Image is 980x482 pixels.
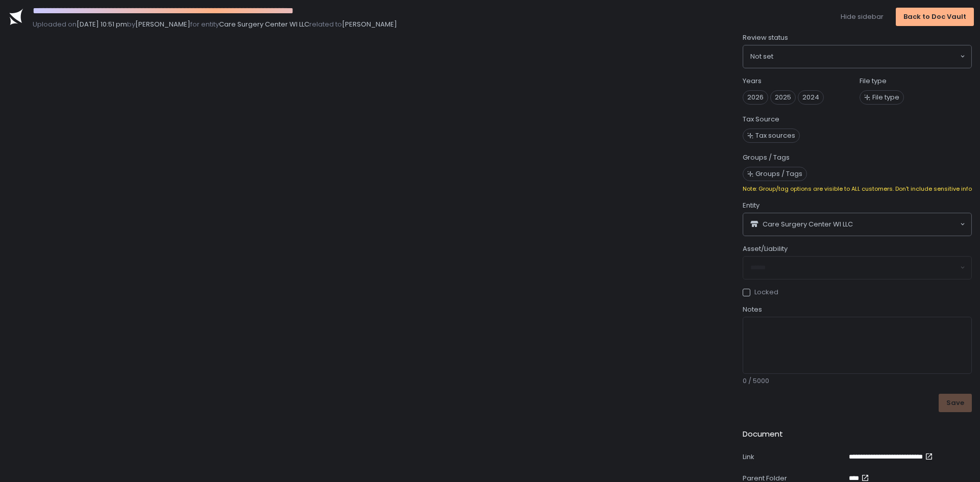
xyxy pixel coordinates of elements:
[127,19,135,29] span: by
[33,19,77,29] span: Uploaded on
[743,45,971,68] div: Search for option
[770,90,796,105] span: 2025
[773,52,959,62] input: Search for option
[750,52,773,62] span: Not set
[743,244,788,253] span: Asset/Liability
[860,77,887,86] label: File type
[743,213,971,236] div: Search for option
[903,12,966,21] div: Back to Doc Vault
[755,169,802,179] span: Groups / Tags
[743,201,759,210] span: Entity
[309,19,342,29] span: related to
[743,115,779,124] label: Tax Source
[872,93,899,102] span: File type
[342,19,397,29] span: [PERSON_NAME]
[77,19,127,29] span: [DATE] 10:51 pm
[743,452,845,462] div: Link
[190,19,219,29] span: for entity
[841,12,884,21] button: Hide sidebar
[219,19,309,29] span: Care Surgery Center WI LLC
[763,220,853,229] span: Care Surgery Center WI LLC
[743,376,972,386] div: 0 / 5000
[853,219,959,230] input: Search for option
[755,131,795,140] span: Tax sources
[896,8,974,26] button: Back to Doc Vault
[743,90,768,105] span: 2026
[743,185,972,193] div: Note: Group/tag options are visible to ALL customers. Don't include sensitive info
[743,153,790,162] label: Groups / Tags
[135,19,190,29] span: [PERSON_NAME]
[743,33,788,42] span: Review status
[743,428,783,440] h2: Document
[743,77,762,86] label: Years
[798,90,824,105] span: 2024
[743,305,762,314] span: Notes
